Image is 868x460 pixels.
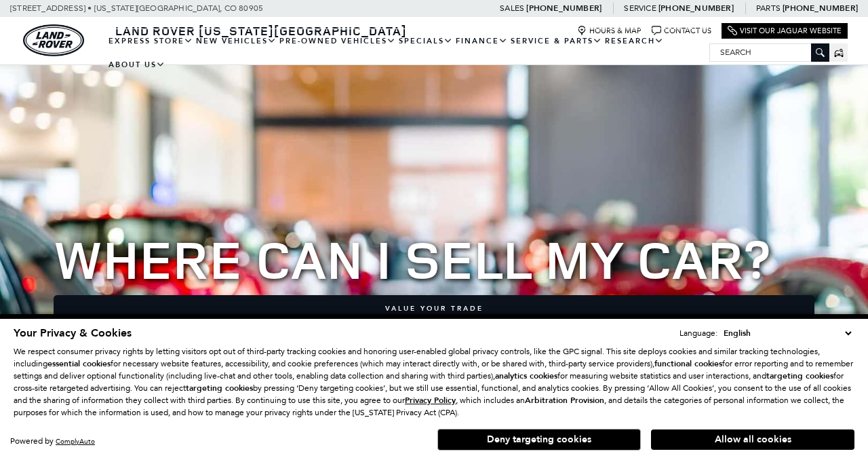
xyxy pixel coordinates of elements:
a: Specials [397,29,454,53]
a: ComplyAuto [56,437,95,446]
h1: Where Can I Sell My Car? [54,229,814,288]
a: Privacy Policy [405,396,456,405]
a: Service & Parts [509,29,604,53]
p: We respect consumer privacy rights by letting visitors opt out of third-party tracking cookies an... [14,345,854,419]
a: Pre-Owned Vehicles [278,29,397,53]
a: Land Rover [US_STATE][GEOGRAPHIC_DATA] [107,22,415,39]
a: Finance [454,29,509,53]
div: Powered by [10,437,95,446]
a: Contact Us [652,26,711,36]
a: land-rover [23,24,84,56]
span: Service [624,3,656,13]
input: Search [710,44,829,60]
a: Visit Our Jaguar Website [728,26,842,36]
a: [STREET_ADDRESS] • [US_STATE][GEOGRAPHIC_DATA], CO 80905 [10,3,263,13]
span: Sales [500,3,524,13]
img: Land Rover [23,24,84,56]
a: Research [604,29,665,53]
strong: essential cookies [47,358,111,369]
a: EXPRESS STORE [107,29,195,53]
button: Deny targeting cookies [437,429,641,451]
a: Value Your Trade [54,295,814,322]
button: Allow all cookies [651,429,854,450]
a: Hours & Map [577,26,642,36]
strong: targeting cookies [766,370,833,381]
u: Privacy Policy [405,395,456,406]
a: [PHONE_NUMBER] [526,3,601,14]
strong: functional cookies [654,358,722,369]
a: About Us [107,53,167,77]
div: Language: [679,329,717,337]
strong: analytics cookies [495,370,557,381]
a: [PHONE_NUMBER] [658,3,734,14]
select: Language Select [720,326,854,340]
strong: Arbitration Provision [525,395,604,406]
a: [PHONE_NUMBER] [783,3,858,14]
strong: targeting cookies [186,383,253,394]
span: Parts [756,3,781,13]
nav: Main Navigation [107,29,709,77]
span: Your Privacy & Cookies [14,326,132,341]
a: New Vehicles [195,29,278,53]
span: Land Rover [US_STATE][GEOGRAPHIC_DATA] [115,22,407,39]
